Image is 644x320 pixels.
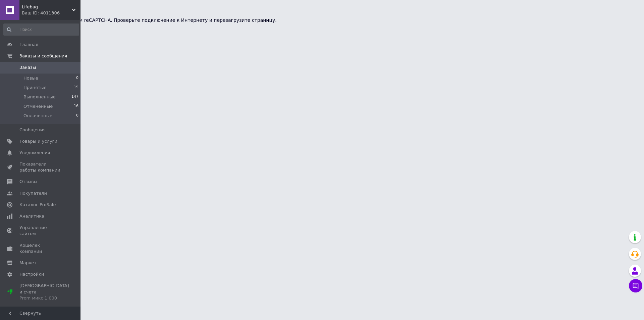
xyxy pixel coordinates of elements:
span: 15 [74,85,78,91]
span: Отзывы [19,179,37,185]
span: 0 [76,113,78,119]
span: Lifebag [22,4,72,10]
span: Покупатели [19,190,47,196]
span: Уведомления [19,150,50,156]
span: [DEMOGRAPHIC_DATA] и счета [19,283,69,301]
span: 0 [76,75,78,81]
input: Поиск [3,24,79,36]
span: Показатели работы компании [19,161,62,173]
button: Чат с покупателем [629,279,642,292]
span: Оплаченные [23,113,52,119]
div: Ваш ID: 4011306 [22,10,80,16]
span: Кошелек компании [19,242,62,255]
span: Отмененные [23,103,53,109]
span: Выполненные [23,94,56,100]
div: Prom микс 1 000 [19,295,69,301]
span: Товары и услуги [19,138,57,144]
span: Принятые [23,85,47,91]
span: Сообщения [19,127,46,133]
span: 16 [74,103,78,109]
span: Аналитика [19,213,44,219]
span: Заказы и сообщения [19,53,67,59]
span: Управление сайтом [19,225,62,237]
span: Маркет [19,260,37,266]
span: Заказы [19,64,36,71]
span: Новые [23,75,38,81]
span: Настройки [19,271,44,277]
span: Главная [19,42,38,48]
span: Каталог ProSale [19,202,56,208]
span: 147 [71,94,78,100]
